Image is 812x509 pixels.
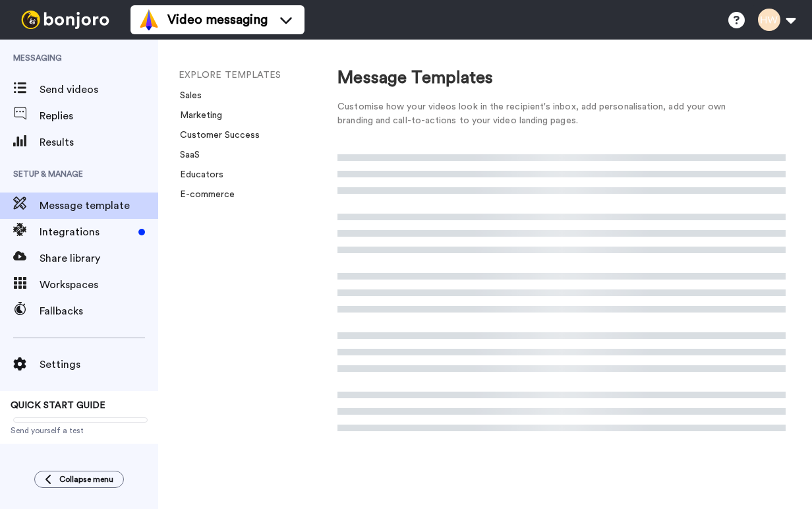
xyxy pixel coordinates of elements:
[40,135,158,150] span: Results
[179,69,357,82] li: EXPLORE TEMPLATES
[40,108,158,124] span: Replies
[172,111,222,120] a: Marketing
[16,11,115,29] img: bj-logo-header-white.svg
[172,91,202,100] a: Sales
[40,198,158,214] span: Message template
[40,277,158,293] span: Workspaces
[337,100,746,128] div: Customise how your videos look in the recipient's inbox, add personalisation, add your own brandi...
[40,82,158,98] span: Send videos
[40,303,158,319] span: Fallbacks
[34,471,124,488] button: Collapse menu
[172,190,235,199] a: E-commerce
[337,66,786,90] div: Message Templates
[40,357,158,373] span: Settings
[40,224,133,240] span: Integrations
[167,11,268,29] span: Video messaging
[11,425,148,436] span: Send yourself a test
[172,170,223,179] a: Educators
[138,9,159,30] img: vm-color.svg
[59,474,113,485] span: Collapse menu
[40,251,158,266] span: Share library
[11,401,105,410] span: QUICK START GUIDE
[172,131,260,140] a: Customer Success
[172,150,200,160] a: SaaS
